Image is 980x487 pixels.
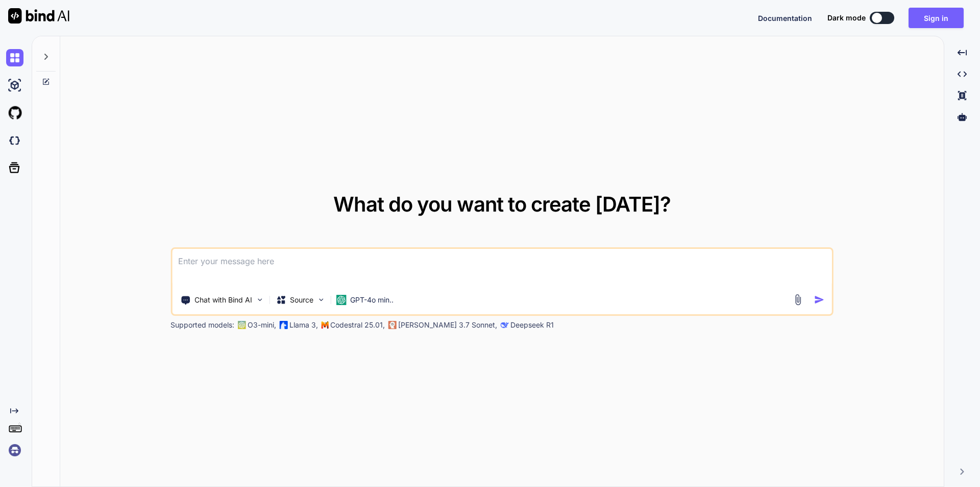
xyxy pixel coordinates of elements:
[758,14,812,22] span: Documentation
[237,321,246,329] img: GPT-4
[333,192,671,217] span: What do you want to create [DATE]?
[6,77,23,94] img: ai-studio
[194,295,252,305] p: Chat with Bind AI
[8,8,69,24] img: Bind AI
[792,294,804,306] img: attachment
[814,294,825,305] img: icon
[350,295,394,305] p: GPT-4o min..
[321,321,328,329] img: Mistral-AI
[289,320,318,330] p: Llama 3,
[248,320,276,330] p: O3-mini,
[388,321,396,329] img: claude
[316,295,325,304] img: Pick Models
[6,104,23,122] img: githubLight
[170,320,234,330] p: Supported models:
[510,320,554,330] p: Deepseek R1
[336,295,346,305] img: GPT-4o mini
[330,320,385,330] p: Codestral 25.01,
[500,321,508,329] img: claude
[290,295,313,305] p: Source
[6,442,23,459] img: signin
[827,13,866,23] span: Dark mode
[279,321,287,329] img: Llama2
[6,49,23,66] img: chat
[398,320,497,330] p: [PERSON_NAME] 3.7 Sonnet,
[6,132,23,149] img: darkCloudIdeIcon
[909,8,964,28] button: Sign in
[758,13,812,24] button: Documentation
[255,295,264,304] img: Pick Tools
